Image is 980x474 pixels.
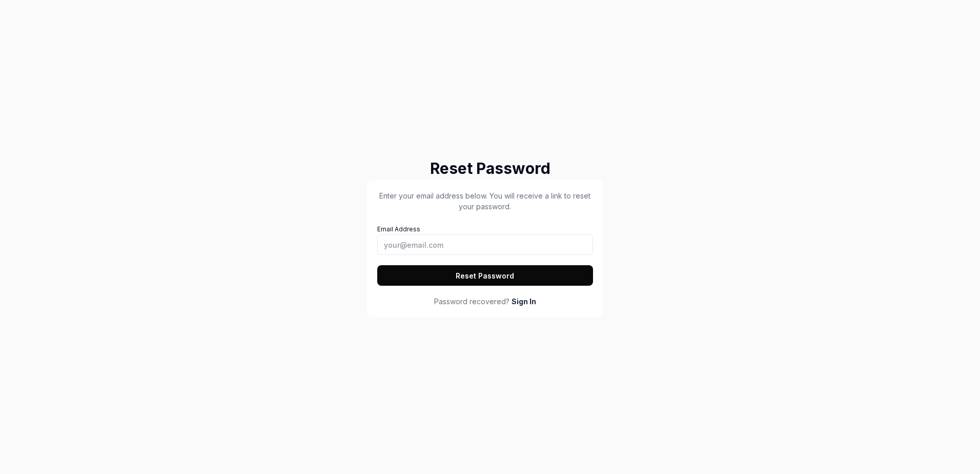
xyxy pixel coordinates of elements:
[434,296,509,307] span: Password recovered?
[377,265,593,286] button: Reset Password
[377,225,593,255] label: Email Address
[367,157,613,180] h2: Reset Password
[377,190,593,212] p: Enter your email address below. You will receive a link to reset your password.
[377,234,593,255] input: Email Address
[512,296,536,307] a: Sign In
